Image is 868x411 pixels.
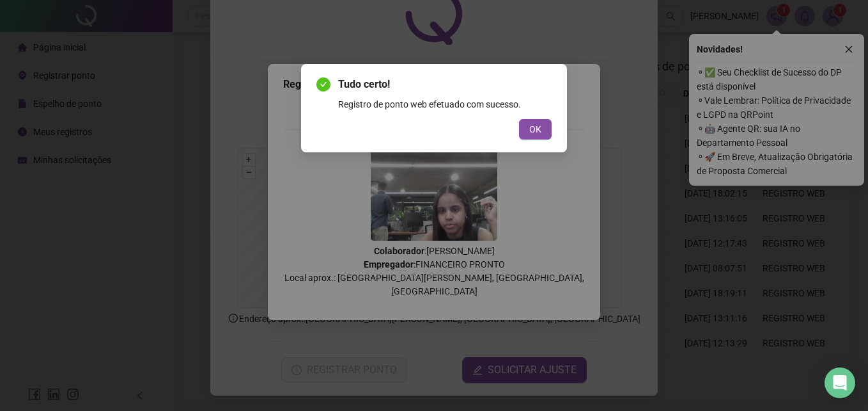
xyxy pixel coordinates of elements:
[338,97,552,111] div: Registro de ponto web efetuado com sucesso.
[519,119,552,140] button: OK
[529,122,541,136] span: OK
[338,77,552,92] span: Tudo certo!
[825,367,855,398] div: Open Intercom Messenger
[316,77,330,92] span: check-circle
